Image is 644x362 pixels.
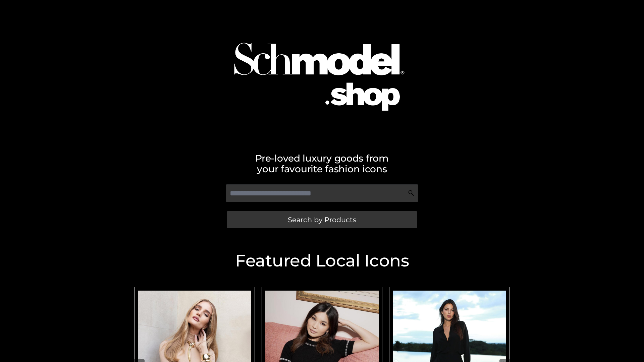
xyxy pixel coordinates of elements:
a: Search by Products [227,211,417,228]
span: Search by Products [288,216,356,223]
h2: Pre-loved luxury goods from your favourite fashion icons [131,153,513,174]
h2: Featured Local Icons​ [131,252,513,269]
img: Search Icon [408,190,415,196]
